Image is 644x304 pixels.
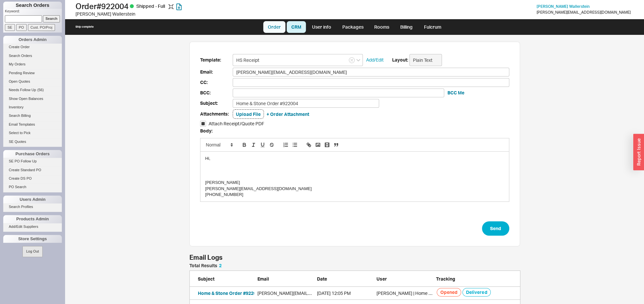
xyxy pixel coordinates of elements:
a: Email Templates [3,121,62,128]
div: [PERSON_NAME] [205,180,504,186]
span: Email: [200,68,233,76]
input: Cust. PO/Proj [28,24,55,31]
span: 2 [219,263,222,268]
button: BCC Me [447,90,464,96]
div: Products Admin [3,215,62,223]
input: SE [5,24,15,31]
button: Home & Stone Order #922004 [198,290,261,297]
span: Shipped - Full [136,3,166,9]
a: [PERSON_NAME] Wallerstein [537,4,590,9]
span: Template: [200,56,233,64]
span: Pending Review [9,71,35,75]
a: Select to Pick [3,130,62,136]
button: Upload File [236,111,261,117]
div: Ship complete [75,25,94,29]
a: Search Orders [3,52,62,59]
div: [PERSON_NAME] Wallerstein [75,11,324,17]
h3: Email Logs [189,254,223,261]
a: CRM [287,21,306,33]
input: Select a layout [409,54,442,66]
a: Create Standard PO [3,167,62,173]
span: Needs Follow Up [9,88,36,92]
h5: Opened [437,288,461,297]
span: Date [317,276,327,282]
span: User [377,276,387,282]
div: [PERSON_NAME][EMAIL_ADDRESS][DOMAIN_NAME] [205,186,504,192]
a: Pending Review [3,70,62,76]
input: Search [43,15,60,22]
a: PO Search [3,184,62,190]
a: Show Open Balances [3,95,62,102]
span: Email [257,276,269,282]
a: Open Quotes [3,78,62,85]
div: [PHONE_NUMBER] [205,192,504,198]
input: PO [16,24,27,31]
a: Rooms [369,21,394,33]
button: + Order Attachment [267,111,309,117]
a: Needs Follow Up(56) [3,87,62,93]
p: Keyword: [5,9,62,15]
button: Log Out [22,246,42,257]
div: mike@libertymaint.com [257,290,314,297]
div: Purchase Orders [3,150,62,158]
span: Subject [198,276,214,282]
span: Layout: [392,57,408,63]
div: Users Admin [3,196,62,203]
span: ( 56 ) [37,88,44,92]
a: SE PO Follow Up [3,158,62,165]
span: Send [490,225,501,232]
input: Select Template [233,54,363,66]
a: Order [263,21,285,33]
a: Add/Edit [366,57,384,63]
span: Tracking [436,276,455,282]
svg: open menu [356,59,360,62]
h1: Order # 922004 [75,2,324,11]
a: Create Order [3,44,62,50]
span: Attach Receipt/Quote PDF [209,120,264,127]
h1: Search Orders [3,2,62,9]
a: Create DS PO [3,175,62,182]
a: My Orders [3,61,62,68]
div: Orders Admin [3,36,62,44]
a: Add/Edit Suppliers [3,223,62,230]
button: Send [482,221,509,236]
span: CC: [200,78,233,87]
span: BCC: [200,89,233,97]
div: Store Settings [3,235,62,243]
h5: Total Results [189,263,222,268]
span: Subject: [200,99,233,107]
a: Packages [337,21,368,33]
span: [PERSON_NAME] Wallerstein [537,4,590,9]
a: Search Profiles [3,203,62,210]
a: User info [307,21,336,33]
div: Yitzi Dreyfuss | Home & Stone | yitz@homeandstone.com [377,290,433,297]
input: Attach Receipt/Quote PDF [200,121,206,127]
h5: Delivered [462,288,491,297]
div: Hi, [205,156,504,161]
a: SE Quotes [3,138,62,145]
div: [PERSON_NAME][EMAIL_ADDRESS][DOMAIN_NAME] [537,10,631,15]
a: Fulcrum [419,21,446,33]
a: Search Billing [3,112,62,119]
a: Billing [395,21,418,33]
div: 07/14/2025 12:05 PM [317,290,373,297]
span: Attachments: [200,110,233,118]
span: Body: [200,128,212,133]
a: Inventory [3,104,62,111]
